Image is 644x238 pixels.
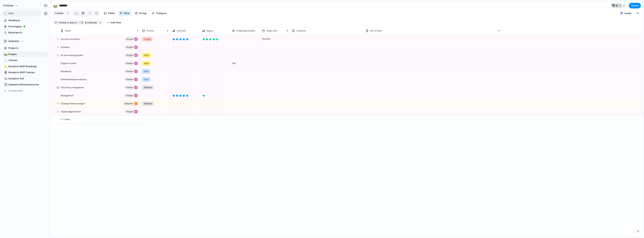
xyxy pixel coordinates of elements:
[8,52,47,56] span: Projekt
[144,37,151,41] span: Urgent
[2,38,49,44] button: 🛠️Qubedoo
[4,70,7,75] div: 🔮
[124,93,139,98] button: Feature
[124,85,139,90] button: Feature
[144,102,152,105] span: Medium
[124,11,130,15] span: Filter
[65,29,71,33] span: Name
[61,93,73,97] span: Bautagebuch
[8,71,47,74] span: Konektor MVP Canvas
[261,37,271,41] span: [DATE]
[126,61,133,66] span: Feature
[2,88,49,94] button: Create view
[230,59,260,65] span: 200
[118,10,131,16] button: Filter
[144,69,148,73] span: Low
[147,29,154,33] span: Priority
[61,61,76,65] span: Support-System
[110,21,121,24] span: Add filter
[3,52,7,56] button: 🛤️
[125,109,139,114] button: Projekt
[53,10,65,16] button: Create
[8,46,47,50] span: Projects
[206,29,213,33] span: Impact
[296,29,306,33] span: Comment
[126,53,133,58] span: Projekt
[61,45,70,49] span: Konektor
[629,3,641,8] button: Share
[2,76,49,81] a: 🎲Konektor Full
[8,39,19,43] span: Qubedoo
[623,4,626,7] span: 3
[3,65,7,68] button: 💫
[236,29,255,33] span: Schätzung Stunden
[2,82,49,87] div: ✈️Qubedoo Nutzerwünsche
[67,21,77,25] button: isany of
[2,51,49,57] a: 🛤️Projekt
[59,21,67,24] span: Status
[2,70,49,75] div: 🔮Konektor MVP Canvas
[63,117,70,121] span: Create
[124,101,133,106] span: initiative
[125,37,139,42] button: Projekt
[126,85,133,90] span: Feature
[144,78,148,81] span: Low
[55,11,63,15] span: Create
[124,61,139,66] button: Feature
[8,77,47,81] span: Konektor Full
[69,21,77,24] span: any of
[61,109,81,113] span: Anpassungswünsche
[266,29,277,33] span: Target date
[61,85,84,89] span: Third Party Integrations
[2,64,49,69] a: 💫Konektor MVP Roadmap
[631,4,638,7] span: Share
[123,101,139,106] button: initiative
[126,93,133,98] span: Feature
[8,25,47,28] span: Prototypes
[177,29,186,33] span: Aufwand
[8,65,47,68] span: Konektor MVP Roadmap
[53,3,57,8] div: 🛤️
[8,19,47,22] span: Feedback
[4,52,7,56] div: 🛤️
[125,53,139,58] button: Projekt
[2,30,49,35] a: My projects
[84,21,97,24] span: statuses
[61,53,83,57] span: mf innovationsprojekte
[144,86,152,89] span: Medium
[61,77,87,81] span: Dateinamenskonventionen
[102,10,116,16] button: Fields
[4,76,7,81] div: 🎲
[126,77,133,82] span: Feature
[133,10,148,16] button: Group
[2,24,49,29] a: Prototypes
[139,11,147,15] span: Group
[8,31,47,34] span: My projects
[619,10,633,16] button: Linear
[2,45,49,51] a: Projects
[126,45,133,50] span: Projekt
[108,11,115,15] span: Fields
[8,89,23,93] span: Create view
[61,37,80,41] span: Security-Excellence
[3,71,7,74] button: 🔮
[124,69,139,74] button: Feature
[3,83,7,87] button: ✈️
[3,58,7,62] button: 📃
[52,3,58,9] button: 🛤️
[4,83,7,87] div: ✈️
[125,45,139,50] button: Projekt
[126,109,133,114] span: Projekt
[67,21,69,24] span: is
[4,58,7,63] div: 📃
[84,21,87,24] span: 8
[2,57,49,63] a: 📃Canvas
[3,4,14,7] span: Formitas
[61,69,71,73] span: Raumbuch
[156,11,166,15] span: Collapse
[8,58,47,62] span: Canvas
